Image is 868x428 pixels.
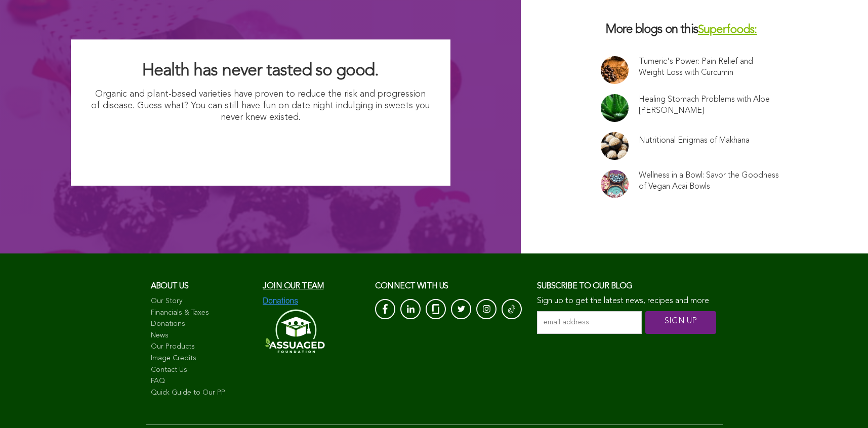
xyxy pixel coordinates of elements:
img: I Want Organic Shopping For Less [161,129,360,165]
a: News [151,331,253,341]
a: Our Story [151,296,253,307]
h3: More blogs on this [601,22,788,38]
a: Superfoods: [698,24,757,36]
input: email address [537,311,642,334]
img: Assuaged-Foundation-Logo-White [263,306,325,356]
a: Donations [151,319,253,329]
input: SIGN UP [645,311,716,334]
a: Financials & Taxes [151,308,253,318]
img: Donations [263,296,298,306]
a: Contact Us [151,365,253,375]
span: About us [151,282,189,290]
a: Our Products [151,342,253,352]
span: CONNECT with us [375,282,448,290]
p: Organic and plant-based varieties have proven to reduce the risk and progression of disease. Gues... [91,89,430,124]
a: Wellness in a Bowl: Savor the Goodness of Vegan Acai Bowls [639,170,779,192]
p: Sign up to get the latest news, recipes and more [537,296,717,306]
img: glassdoor_White [432,304,439,314]
iframe: Chat Widget [817,379,868,428]
a: FAQ [151,376,253,387]
a: Join our team [263,282,323,290]
h3: Subscribe to our blog [537,279,717,294]
a: Quick Guide to Our PP [151,388,253,398]
a: Healing Stomach Problems with Aloe [PERSON_NAME] [639,94,779,116]
a: Tumeric's Power: Pain Relief and Weight Loss with Curcumin [639,56,779,78]
img: Tik-Tok-Icon [508,304,515,314]
a: Image Credits [151,354,253,364]
a: Nutritional Enigmas of Makhana [639,135,750,146]
h2: Health has never tasted so good. [91,60,430,82]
